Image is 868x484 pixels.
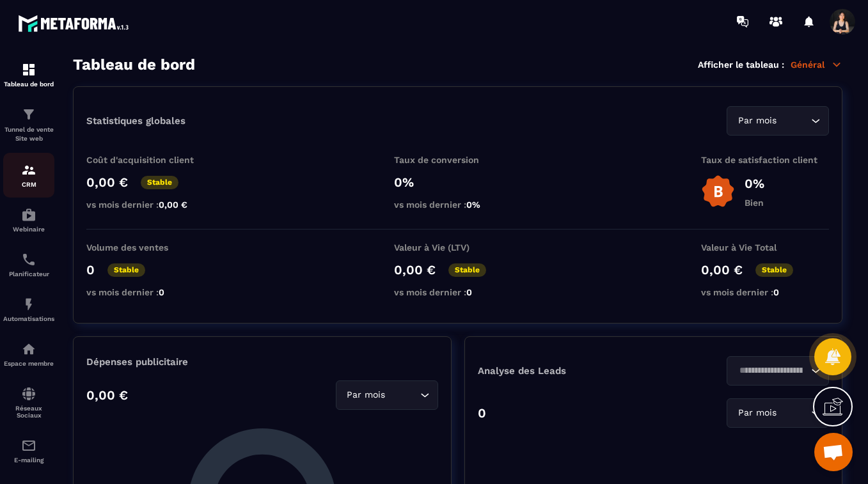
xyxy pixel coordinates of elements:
[21,341,36,357] img: automations
[3,457,54,464] p: E-mailing
[3,287,54,332] a: automationsautomationsAutomatisations
[735,364,808,378] input: Search for option
[21,207,36,222] img: automations
[18,12,133,35] img: logo
[86,242,214,253] p: Volume des ventes
[448,263,486,277] p: Stable
[21,386,36,402] img: social-network
[701,155,829,165] p: Taux de satisfaction client
[3,270,54,277] p: Planificateur
[3,315,54,322] p: Automatisations
[394,262,436,277] p: 0,00 €
[86,262,95,277] p: 0
[86,287,214,297] p: vs mois dernier :
[21,107,36,122] img: formation
[86,175,128,190] p: 0,00 €
[3,377,54,428] a: social-networksocial-networkRéseaux Sociaux
[3,226,54,233] p: Webinaire
[394,242,522,253] p: Valeur à Vie (LTV)
[791,59,842,70] p: Général
[86,356,438,368] p: Dépenses publicitaire
[159,287,164,297] span: 0
[21,162,36,178] img: formation
[698,59,784,70] p: Afficher le tableau :
[73,56,195,74] h3: Tableau de bord
[394,155,522,165] p: Taux de conversion
[21,252,36,267] img: scheduler
[701,287,829,297] p: vs mois dernier :
[701,175,735,208] img: b-badge-o.b3b20ee6.svg
[107,263,145,277] p: Stable
[394,287,522,297] p: vs mois dernier :
[478,365,654,377] p: Analyse des Leads
[21,438,36,453] img: email
[755,263,793,277] p: Stable
[814,433,853,471] div: Ouvrir le chat
[478,405,486,421] p: 0
[3,181,54,188] p: CRM
[701,262,743,277] p: 0,00 €
[86,115,185,127] p: Statistiques globales
[86,199,214,210] p: vs mois dernier :
[727,106,829,136] div: Search for option
[727,356,829,386] div: Search for option
[344,388,388,402] span: Par mois
[779,406,808,420] input: Search for option
[3,153,54,198] a: formationformationCRM
[3,52,54,97] a: formationformationTableau de bord
[3,428,54,473] a: emailemailE-mailing
[745,176,764,191] p: 0%
[779,114,808,128] input: Search for option
[466,287,472,297] span: 0
[394,175,522,190] p: 0%
[3,81,54,88] p: Tableau de bord
[3,242,54,287] a: schedulerschedulerPlanificateur
[86,155,214,165] p: Coût d'acquisition client
[86,387,128,403] p: 0,00 €
[388,388,417,402] input: Search for option
[3,198,54,242] a: automationsautomationsWebinaire
[3,125,54,143] p: Tunnel de vente Site web
[701,242,829,253] p: Valeur à Vie Total
[394,199,522,210] p: vs mois dernier :
[3,332,54,377] a: automationsautomationsEspace membre
[735,406,779,420] span: Par mois
[773,287,779,297] span: 0
[21,297,36,312] img: automations
[3,405,54,419] p: Réseaux Sociaux
[336,380,438,410] div: Search for option
[466,199,480,210] span: 0%
[745,198,764,208] p: Bien
[3,360,54,367] p: Espace membre
[3,97,54,153] a: formationformationTunnel de vente Site web
[21,62,36,77] img: formation
[727,398,829,428] div: Search for option
[141,176,178,189] p: Stable
[735,114,779,128] span: Par mois
[159,199,187,210] span: 0,00 €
